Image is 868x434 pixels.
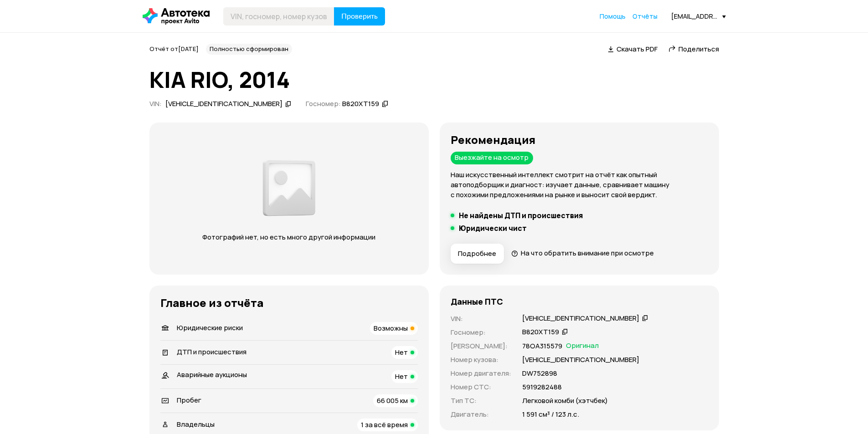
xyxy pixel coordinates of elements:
[160,296,418,309] h3: Главное из отчёта
[459,224,527,233] h5: Юридически чист
[522,409,579,419] p: 1 591 см³ / 123 л.с.
[451,327,511,337] p: Госномер :
[458,249,496,258] span: Подробнее
[522,396,608,406] p: Легковой комби (хэтчбек)
[451,152,533,164] div: Выезжайте на осмотр
[522,368,557,378] p: DW752898
[522,341,562,351] p: 78ОА315579
[177,419,215,429] span: Владельцы
[451,133,708,146] h3: Рекомендация
[600,12,626,21] a: Помощь
[451,170,708,200] p: Наш искусственный интеллект смотрит на отчёт как опытный автоподборщик и диагност: изучает данные...
[451,244,504,264] button: Подробнее
[451,314,511,324] p: VIN :
[632,12,657,20] span: Отчёты
[165,99,282,109] div: [VEHICLE_IDENTIFICATION_NUMBER]
[149,67,719,92] h1: KIA RIO, 2014
[522,327,559,337] div: В820ХТ159
[451,296,503,306] h4: Данные ПТС
[459,211,583,220] h5: Не найдены ДТП и происшествия
[668,44,719,54] a: Поделиться
[341,13,378,20] span: Проверить
[608,44,657,54] a: Скачать PDF
[522,314,639,323] div: [VEHICLE_IDENTIFICATION_NUMBER]
[177,347,247,357] span: ДТП и происшествия
[451,368,511,378] p: Номер двигателя :
[451,355,511,365] p: Номер кузова :
[451,341,511,351] p: [PERSON_NAME] :
[177,395,201,405] span: Пробег
[451,409,511,419] p: Двигатель :
[616,44,657,54] span: Скачать PDF
[395,372,408,381] span: Нет
[260,155,318,221] img: d89e54fb62fcf1f0.png
[149,99,162,108] span: VIN :
[194,232,385,242] p: Фотографий нет, но есть много другой информации
[177,370,247,379] span: Аварийные аукционы
[511,248,654,258] a: На что обратить внимание при осмотре
[306,99,341,108] span: Госномер:
[451,382,511,392] p: Номер СТС :
[334,7,385,26] button: Проверить
[522,355,639,365] p: [VEHICLE_IDENTIFICATION_NUMBER]
[395,347,408,357] span: Нет
[522,382,562,392] p: 5919282488
[177,323,243,332] span: Юридические риски
[566,341,599,351] span: Оригинал
[149,45,199,53] span: Отчёт от [DATE]
[361,420,408,429] span: 1 за всё время
[374,323,408,333] span: Возможны
[377,396,408,405] span: 66 005 км
[223,7,334,26] input: VIN, госномер, номер кузова
[521,248,654,258] span: На что обратить внимание при осмотре
[671,12,726,20] div: [EMAIL_ADDRESS][DOMAIN_NAME]
[632,12,657,21] a: Отчёты
[678,44,719,54] span: Поделиться
[342,99,379,109] div: В820ХТ159
[206,44,292,55] div: Полностью сформирован
[451,396,511,406] p: Тип ТС :
[600,12,626,20] span: Помощь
